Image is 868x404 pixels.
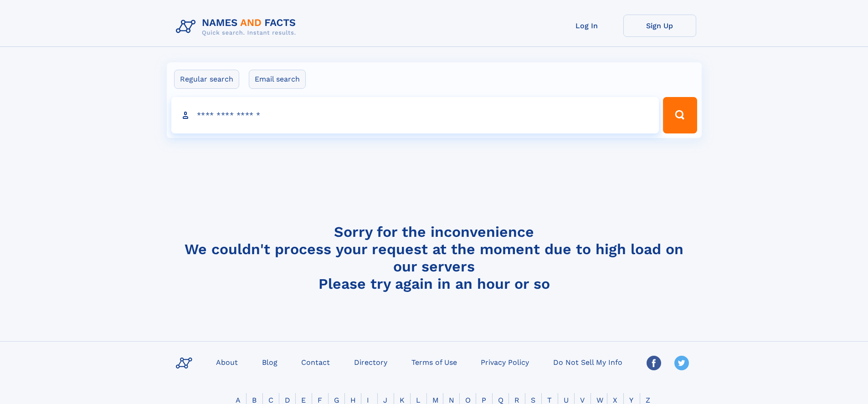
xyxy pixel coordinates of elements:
img: Logo Names and Facts [172,15,303,39]
img: Facebook [647,356,661,370]
a: Sign Up [623,15,696,37]
a: Directory [350,355,391,368]
a: About [212,355,241,368]
a: Blog [258,355,281,368]
img: Twitter [674,356,689,370]
input: search input [171,97,659,133]
a: Do Not Sell My Info [550,355,626,368]
button: Search Button [663,97,697,133]
a: Log In [550,15,623,37]
h4: Sorry for the inconvenience We couldn't process your request at the moment due to high load on ou... [172,223,696,292]
a: Privacy Policy [477,355,533,368]
a: Terms of Use [408,355,461,368]
label: Regular search [174,70,239,89]
label: Email search [249,70,306,89]
a: Contact [298,355,334,368]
